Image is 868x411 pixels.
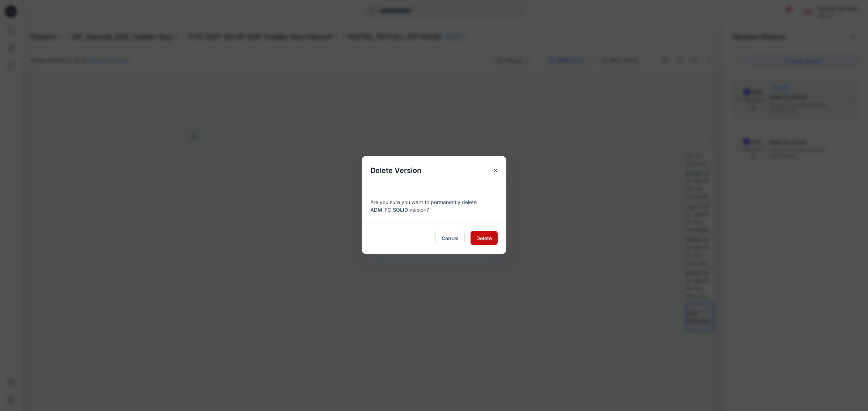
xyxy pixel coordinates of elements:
[370,207,408,213] span: ADM_FC_SOLID
[362,156,430,185] h5: Delete Version
[435,231,465,245] button: Cancel
[476,234,492,242] span: Delete
[442,234,459,242] span: Cancel
[370,194,498,213] div: Are you sure you want to permanently delete version?
[471,231,498,245] button: Delete
[489,164,502,177] button: Close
